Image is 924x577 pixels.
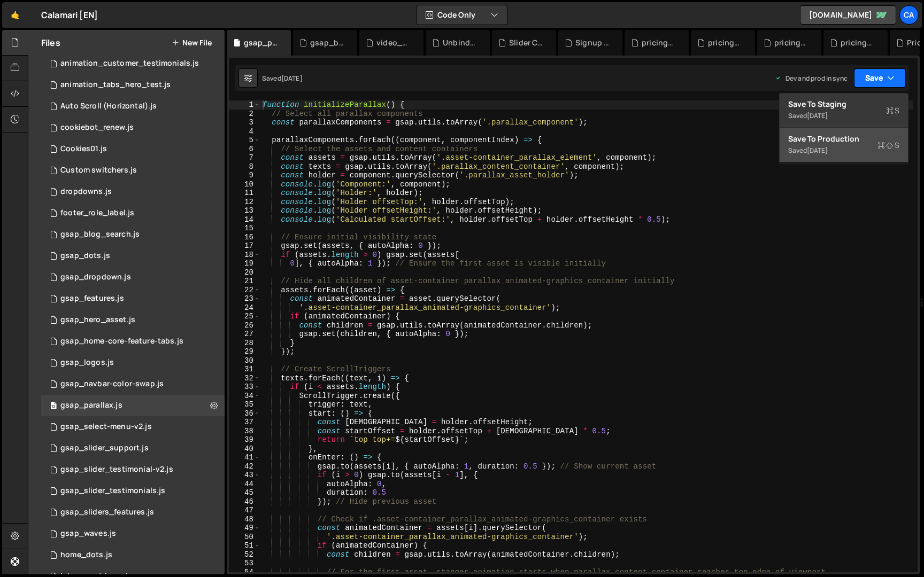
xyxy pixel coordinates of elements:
[41,224,225,245] div: 2818/46998.js
[262,74,303,83] div: Saved
[60,486,165,496] div: gsap_slider_testimonials.js
[41,373,225,395] div: 2818/14186.js
[41,74,225,96] div: 2818/20966.js
[41,438,225,459] div: 2818/15667.js
[229,198,260,207] div: 12
[708,37,742,48] div: pricing_selectors.js
[229,303,260,313] div: 24
[60,443,149,453] div: gsap_slider_support.js
[60,401,122,410] div: gsap_parallax.js
[229,259,260,268] div: 19
[41,37,60,49] h2: Files
[229,550,260,559] div: 52
[807,146,828,155] div: [DATE]
[229,480,260,489] div: 44
[229,409,260,418] div: 36
[229,374,260,383] div: 32
[229,533,260,542] div: 50
[41,96,225,117] div: 2818/6726.js
[60,251,110,261] div: gsap_dots.js
[229,462,260,471] div: 42
[41,523,225,544] div: 2818/13763.js
[229,524,260,533] div: 49
[60,102,157,111] div: Auto Scroll (Horizontal).js
[229,127,260,136] div: 4
[575,37,610,48] div: Signup form.js
[60,294,124,303] div: gsap_features.js
[41,288,225,309] div: 2818/14191.js
[229,206,260,215] div: 13
[60,550,112,560] div: home_dots.js
[229,251,260,260] div: 18
[229,171,260,180] div: 9
[780,93,908,128] button: Save to StagingS Saved[DATE]
[60,166,137,175] div: Custom switchers.js
[788,99,899,110] div: Save to Staging
[60,422,152,432] div: gsap_select-menu-v2.js
[41,181,225,202] div: 2818/4789.js
[41,202,225,224] div: 2818/29474.js
[60,59,199,68] div: animation_customer_testimonials.js
[229,224,260,233] div: 15
[60,272,131,282] div: gsap_dropdown.js
[229,312,260,321] div: 25
[899,5,919,25] a: Ca
[229,365,260,374] div: 31
[60,80,171,90] div: animation_tabs_hero_test.js
[60,208,134,218] div: footer_role_label.js
[229,568,260,577] div: 54
[229,233,260,242] div: 16
[642,37,676,48] div: pricing_show_features.js
[443,37,477,48] div: Unbind touch from sliders.js
[41,160,225,181] div: 2818/5802.js
[229,277,260,286] div: 21
[877,140,899,151] span: S
[60,358,114,368] div: gsap_logos.js
[244,37,278,48] div: gsap_parallax.js
[841,37,875,48] div: pricing_drawer_mobile.js
[229,427,260,436] div: 38
[41,267,225,288] div: 2818/15649.js
[788,134,899,144] div: Save to Production
[229,162,260,171] div: 8
[229,100,260,110] div: 1
[229,445,260,454] div: 40
[229,180,260,189] div: 10
[60,315,135,325] div: gsap_hero_asset.js
[229,418,260,427] div: 37
[229,286,260,295] div: 22
[41,331,225,352] div: 2818/20132.js
[229,559,260,568] div: 53
[281,74,303,83] div: [DATE]
[807,111,828,120] div: [DATE]
[229,541,260,550] div: 51
[229,215,260,224] div: 14
[172,38,212,47] button: New File
[376,37,411,48] div: video_customers.js
[41,352,225,373] div: 2818/14220.js
[229,471,260,480] div: 43
[854,68,906,88] button: Save
[60,230,140,239] div: gsap_blog_search.js
[229,145,260,154] div: 6
[41,544,225,566] div: 2818/34279.js
[41,416,225,438] div: 2818/13764.js
[60,144,107,154] div: Cookies01.js
[41,53,225,74] div: 2818/18172.js
[41,138,225,160] div: 2818/11555.js
[775,74,848,83] div: Dev and prod in sync
[60,379,164,389] div: gsap_navbar-color-swap.js
[229,400,260,409] div: 35
[229,339,260,348] div: 28
[60,529,116,539] div: gsap_waves.js
[41,459,225,480] div: 2818/20133.js
[60,337,183,346] div: gsap_home-core-feature-tabs.js
[50,402,57,411] span: 12
[2,2,28,28] a: 🤙
[41,395,225,416] div: gsap_parallax.js
[229,347,260,356] div: 29
[60,123,134,132] div: cookiebot_renew.js
[229,153,260,162] div: 7
[229,268,260,277] div: 20
[229,118,260,127] div: 3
